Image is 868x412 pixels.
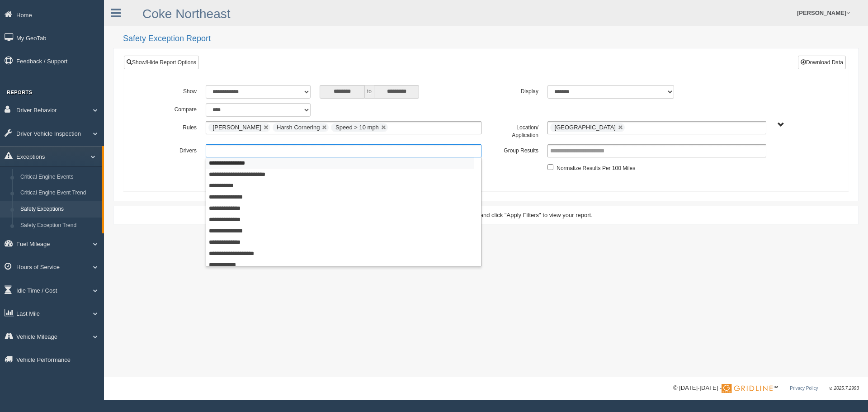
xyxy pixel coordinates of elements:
[790,386,818,391] a: Privacy Policy
[486,121,543,140] label: Location/ Application
[277,124,320,131] span: Harsh Cornering
[486,85,543,96] label: Display
[830,386,859,391] span: v. 2025.7.2993
[123,34,859,43] h2: Safety Exception Report
[555,124,616,131] span: [GEOGRAPHIC_DATA]
[722,384,773,393] img: Gridline
[557,162,635,173] label: Normalize Results Per 100 Miles
[486,144,543,155] label: Group Results
[798,56,846,69] button: Download Data
[144,103,201,114] label: Compare
[144,144,201,155] label: Drivers
[213,124,261,131] span: [PERSON_NAME]
[121,211,851,219] div: Please select your filter options above and click "Apply Filters" to view your report.
[673,384,859,393] div: © [DATE]-[DATE] - ™
[16,185,102,201] a: Critical Engine Event Trend
[16,201,102,218] a: Safety Exceptions
[365,85,374,99] span: to
[124,56,199,69] a: Show/Hide Report Options
[142,7,231,21] a: Coke Northeast
[144,121,201,132] label: Rules
[16,218,102,234] a: Safety Exception Trend
[16,169,102,185] a: Critical Engine Events
[144,85,201,96] label: Show
[335,124,379,131] span: Speed > 10 mph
